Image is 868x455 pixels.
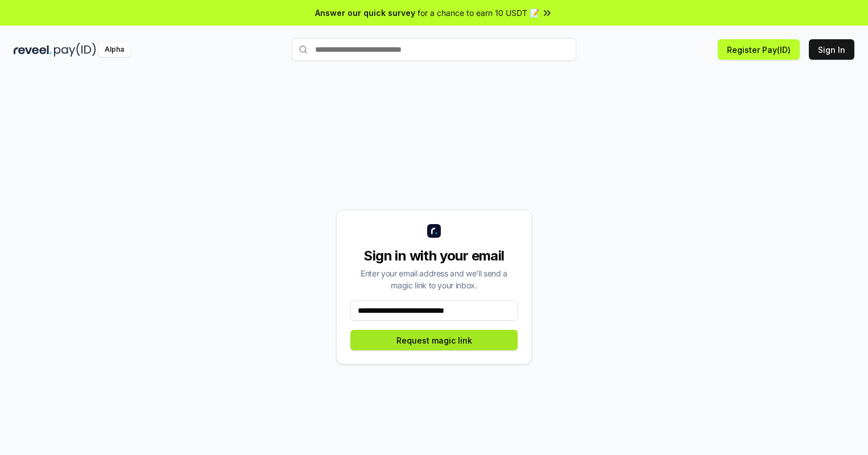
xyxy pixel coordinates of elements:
span: for a chance to earn 10 USDT 📝 [418,7,539,19]
div: Sign in with your email [350,247,518,265]
button: Sign In [809,39,854,60]
div: Alpha [98,43,130,57]
span: Answer our quick survey [315,7,415,19]
img: logo_small [427,224,441,238]
img: pay_id [54,43,96,57]
button: Request magic link [350,330,518,350]
img: reveel_dark [14,43,52,57]
button: Register Pay(ID) [718,39,800,60]
div: Enter your email address and we’ll send a magic link to your inbox. [350,267,518,291]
